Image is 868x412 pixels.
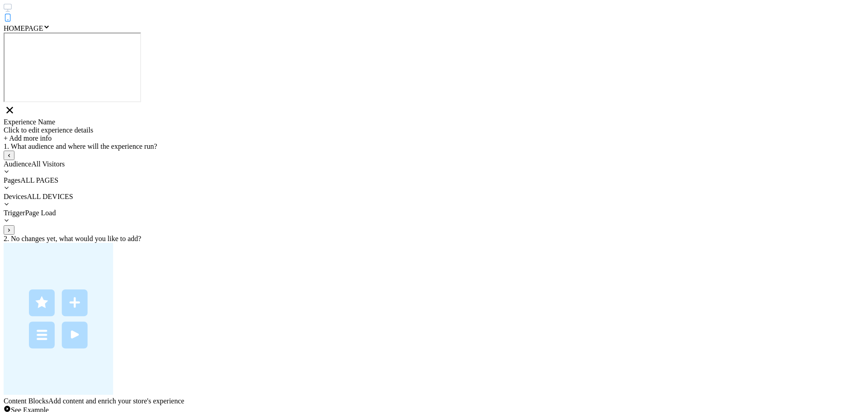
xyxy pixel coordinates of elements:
span: + Add more info [4,134,52,142]
span: ALL DEVICES [27,193,73,200]
span: HOMEPAGE [4,24,43,32]
span: ALL PAGES [20,176,58,184]
span: Pages [4,176,20,184]
span: Page Load [25,209,56,217]
span: Experience Name [4,118,55,126]
span: All Visitors [31,160,65,168]
span: Content Blocks [4,397,48,405]
span: 2. No changes yet, what would you like to add? [4,235,141,242]
span: Trigger [4,209,25,217]
div: Click to edit experience details [4,126,864,134]
span: 1. What audience and where will the experience run? [4,142,157,150]
span: Audience [4,160,31,168]
span: Add content and enrich your store's experience [48,397,184,405]
span: Devices [4,193,27,200]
